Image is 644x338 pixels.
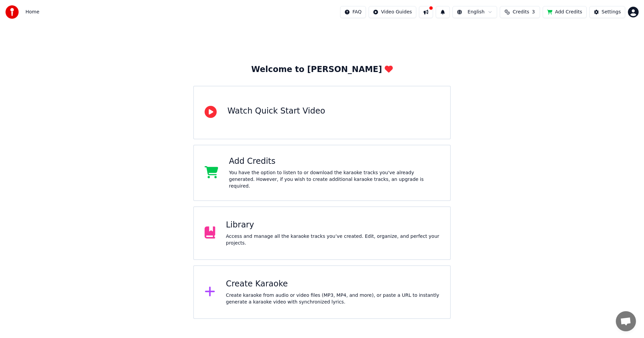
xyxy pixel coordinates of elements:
button: Video Guides [369,6,416,18]
button: Settings [589,6,625,18]
div: Add Credits [229,156,440,167]
div: You have the option to listen to or download the karaoke tracks you've already generated. However... [229,170,440,190]
button: Credits3 [500,6,540,18]
button: Add Credits [543,6,587,18]
div: Settings [602,9,621,15]
nav: breadcrumb [25,9,39,15]
img: youka [5,5,19,19]
a: Open chat [616,311,636,331]
div: Access and manage all the karaoke tracks you’ve created. Edit, organize, and perfect your projects. [226,233,440,247]
div: Library [226,220,440,230]
div: Create karaoke from audio or video files (MP3, MP4, and more), or paste a URL to instantly genera... [226,292,440,306]
span: 3 [532,9,535,15]
span: Credits [513,9,529,15]
span: Home [25,9,39,15]
div: Welcome to [PERSON_NAME] [251,64,393,75]
div: Watch Quick Start Video [227,106,325,117]
div: Create Karaoke [226,279,440,289]
button: FAQ [340,6,366,18]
